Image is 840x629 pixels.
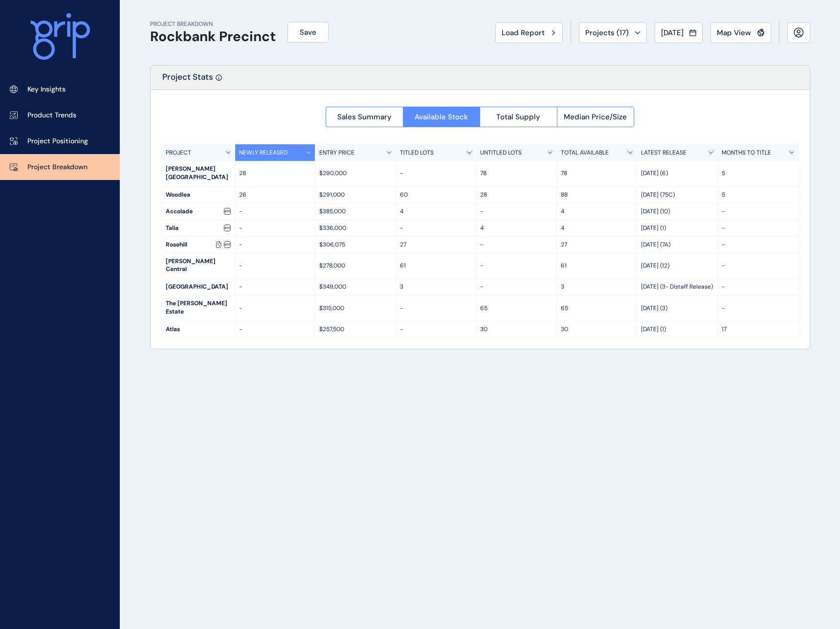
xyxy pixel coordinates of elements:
p: 65 [480,304,553,313]
p: $291,000 [319,191,392,199]
p: - [722,207,795,216]
p: 61 [561,262,633,270]
p: - [239,262,311,270]
span: Total Supply [496,112,540,122]
p: Project Breakdown [27,162,88,172]
p: [DATE] (75C) [641,191,713,199]
div: [GEOGRAPHIC_DATA] [162,279,235,295]
button: Median Price/Size [557,107,635,127]
p: 78 [480,169,553,178]
p: - [239,283,311,291]
p: [DATE] (7A) [641,241,713,249]
p: PROJECT [166,149,191,157]
div: Accolade [162,203,235,220]
span: Available Stock [415,112,468,122]
span: [DATE] [661,28,684,38]
p: 5 [722,191,795,199]
p: - [480,283,553,291]
p: 30 [561,325,633,334]
p: - [239,304,311,313]
p: Product Trends [27,111,76,120]
p: - [400,224,472,232]
span: Load Report [502,28,545,38]
p: [DATE] (3- Distaff Release) [641,283,713,291]
p: - [239,325,311,334]
p: 26 [239,191,311,199]
p: NEWLY RELEASED [239,149,287,157]
p: - [480,241,553,249]
p: $290,000 [319,169,392,178]
p: - [239,207,311,216]
p: MONTHS TO TITLE [722,149,771,157]
p: [DATE] (1) [641,325,713,334]
p: 4 [561,207,633,216]
span: Map View [717,28,751,38]
div: Woodlea [162,187,235,203]
span: Median Price/Size [564,112,627,122]
div: The [PERSON_NAME] Estate [162,295,235,321]
button: Available Stock [403,107,480,127]
p: Project Positioning [27,136,88,146]
p: UNTITLED LOTS [480,149,522,157]
p: - [480,207,553,216]
div: Talia [162,220,235,236]
p: 27 [561,241,633,249]
p: TITLED LOTS [400,149,434,157]
p: Key Insights [27,85,66,94]
p: $385,000 [319,207,392,216]
p: Project Stats [162,71,213,90]
p: - [239,241,311,249]
p: - [722,283,795,291]
p: PROJECT BREAKDOWN [150,20,276,28]
span: Sales Summary [337,112,392,122]
p: - [400,325,472,334]
button: Map View [710,22,771,43]
p: TOTAL AVAILABLE [561,149,609,157]
div: [PERSON_NAME][GEOGRAPHIC_DATA] [162,161,235,186]
button: Projects (17) [579,22,647,43]
p: $306,075 [319,241,392,249]
div: Atlas [162,321,235,337]
p: $315,000 [319,304,392,313]
p: [DATE] (1) [641,224,713,232]
p: 4 [561,224,633,232]
p: 17 [722,325,795,334]
p: ENTRY PRICE [319,149,354,157]
span: Projects ( 17 ) [585,28,629,38]
p: 88 [561,191,633,199]
p: $336,000 [319,224,392,232]
span: Save [300,27,316,37]
p: 4 [400,207,472,216]
p: 5 [722,169,795,178]
p: - [400,169,472,178]
p: - [722,262,795,270]
div: Rosehill [162,237,235,253]
p: [DATE] (6) [641,169,713,178]
p: 30 [480,325,553,334]
p: LATEST RELEASE [641,149,686,157]
button: Total Supply [480,107,557,127]
p: 3 [561,283,633,291]
p: 65 [561,304,633,313]
p: 28 [480,191,553,199]
p: 28 [239,169,311,178]
button: [DATE] [655,22,703,43]
p: 27 [400,241,472,249]
p: - [722,304,795,313]
p: - [480,262,553,270]
p: 3 [400,283,472,291]
p: $278,000 [319,262,392,270]
p: - [239,224,311,232]
p: $349,000 [319,283,392,291]
div: [PERSON_NAME] Central [162,253,235,279]
button: Sales Summary [326,107,403,127]
p: [DATE] (12) [641,262,713,270]
p: 60 [400,191,472,199]
p: - [722,224,795,232]
p: [DATE] (3) [641,304,713,313]
p: 78 [561,169,633,178]
p: $257,500 [319,325,392,334]
p: 61 [400,262,472,270]
button: Load Report [495,22,563,43]
button: Save [287,22,329,43]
